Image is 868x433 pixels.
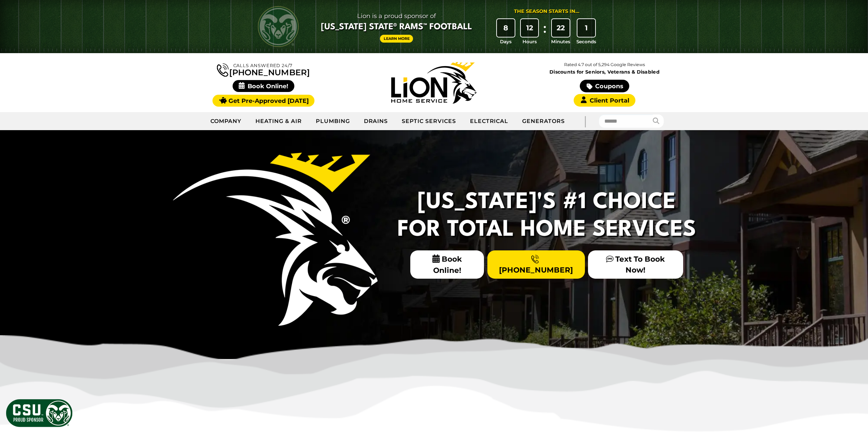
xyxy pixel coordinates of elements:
span: [US_STATE] State® Rams™ Football [321,21,472,33]
div: The Season Starts in... [514,8,579,15]
span: Days [500,38,512,45]
span: Book Online! [410,250,484,279]
a: Generators [515,113,572,130]
a: [PHONE_NUMBER] [217,62,310,77]
span: Hours [523,38,537,45]
a: [PHONE_NUMBER] [487,250,585,278]
a: Heating & Air [249,113,309,130]
span: Lion is a proud sponsor of [321,11,472,21]
a: Plumbing [309,113,357,130]
div: : [541,19,548,45]
span: Book Online! [233,80,294,92]
a: Get Pre-Approved [DATE] [212,95,314,107]
div: | [572,112,599,130]
div: 12 [521,19,539,37]
img: CSU Rams logo [258,6,299,47]
img: Lion Home Service [391,62,476,104]
span: Seconds [576,38,596,45]
a: Septic Services [395,113,463,130]
a: Company [204,113,249,130]
span: Minutes [551,38,570,45]
div: 1 [577,19,595,37]
div: 22 [552,19,570,37]
a: Drains [357,113,395,130]
h2: [US_STATE]'s #1 Choice For Total Home Services [393,189,700,244]
a: Client Portal [574,94,635,107]
a: Learn More [380,35,413,43]
a: Coupons [580,80,629,92]
a: Text To Book Now! [588,250,683,278]
span: Discounts for Seniors, Veterans & Disabled [521,69,689,74]
div: 8 [497,19,515,37]
a: Electrical [463,113,516,130]
img: CSU Sponsor Badge [5,398,73,428]
p: Rated 4.7 out of 5,294 Google Reviews [519,61,690,68]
